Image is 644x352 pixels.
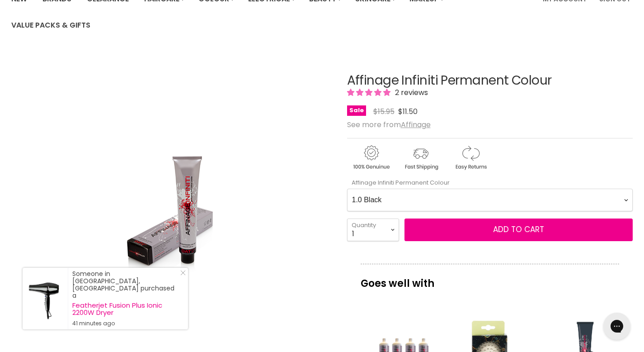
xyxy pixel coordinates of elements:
[92,92,250,330] img: Affinage Infiniti Permanent Colour
[397,144,445,171] img: shipping.gif
[599,309,635,343] iframe: Gorgias live chat messenger
[404,219,633,241] button: Add to cart
[347,87,392,98] span: 5.00 stars
[23,268,68,329] a: Visit product page
[392,87,428,98] span: 2 reviews
[72,302,179,316] a: Featherjet Fusion Plus Ionic 2200W Dryer
[347,178,450,187] label: Affinage Infiniti Permanent Colour
[398,106,418,117] span: $11.50
[373,106,395,117] span: $15.95
[177,270,186,279] a: Close Notification
[347,74,633,88] h1: Affinage Infiniti Permanent Colour
[72,270,179,327] div: Someone in [GEOGRAPHIC_DATA], [GEOGRAPHIC_DATA] purchased a
[361,264,620,294] p: Goes well with
[401,119,431,130] a: Affinage
[347,144,395,171] img: genuine.gif
[447,144,494,171] img: returns.gif
[347,119,431,130] span: See more from
[5,16,97,35] a: Value Packs & Gifts
[493,224,544,235] span: Add to cart
[347,219,399,241] select: Quantity
[72,320,179,327] small: 41 minutes ago
[347,105,366,116] span: Sale
[180,270,186,276] svg: Close Icon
